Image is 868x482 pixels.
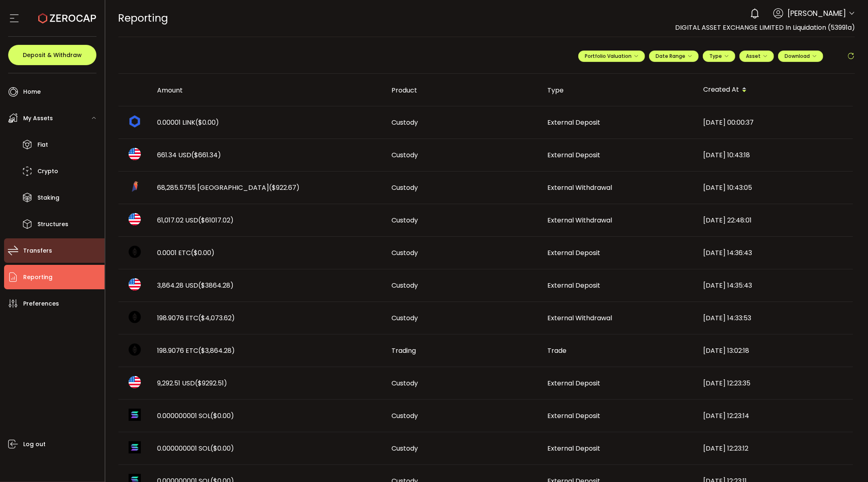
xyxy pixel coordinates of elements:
img: usd_portfolio.svg [129,213,141,225]
button: Download [778,51,823,62]
span: Custody [392,411,418,420]
span: Home [23,86,41,98]
span: 9,292.51 USD [157,379,227,388]
div: [DATE] 12:23:35 [697,379,853,388]
span: External Withdrawal [548,183,612,192]
span: ($61017.02) [199,216,234,225]
img: usd_portfolio.svg [129,148,141,160]
span: ($661.34) [192,150,221,160]
img: usd_portfolio.svg [129,376,141,388]
span: Structures [37,218,68,230]
span: ($922.67) [269,183,300,192]
span: 0.000000001 SOL [157,411,234,420]
span: Custody [392,444,418,453]
span: External Withdrawal [548,216,612,225]
img: sol_portfolio.png [129,409,141,421]
button: Date Range [649,51,699,62]
button: Deposit & Withdraw [8,45,96,65]
span: Custody [392,216,418,225]
img: etc_portfolio.png [129,311,141,323]
span: External Deposit [548,379,601,388]
span: Date Range [656,53,692,59]
button: Type [703,51,735,62]
span: [PERSON_NAME] [787,8,846,19]
span: Crypto [37,165,58,177]
span: Custody [392,248,418,258]
div: [DATE] 13:02:18 [697,346,853,355]
img: etc_portfolio.png [129,343,141,356]
span: ($0.00) [211,411,234,420]
img: link_portfolio.png [129,115,141,128]
span: ($0.00) [211,444,234,453]
div: [DATE] 12:23:12 [697,444,853,453]
span: Custody [392,379,418,388]
span: Fiat [37,139,48,151]
span: Portfolio Valuation [585,53,638,59]
span: External Deposit [548,281,601,290]
span: 198.9076 ETC [157,346,235,355]
div: [DATE] 14:33:53 [697,313,853,323]
div: [DATE] 14:36:43 [697,248,853,258]
span: 0.0001 ETC [157,248,215,258]
span: 61,017.02 USD [157,216,234,225]
img: ravencoin_portfolio.png [129,180,141,193]
div: [DATE] 12:23:14 [697,411,853,420]
span: ($4,073.62) [199,313,235,323]
span: ($0.00) [191,248,215,258]
span: My Assets [23,112,53,124]
div: Product [385,86,541,95]
img: etc_portfolio.png [129,246,141,258]
span: Deposit & Withdraw [23,52,82,58]
div: [DATE] 10:43:05 [697,183,853,192]
img: usd_portfolio.svg [129,278,141,291]
span: Type [709,53,729,59]
div: [DATE] 10:43:18 [697,150,853,160]
div: [DATE] 22:48:01 [697,216,853,225]
div: Type [541,86,697,95]
span: ($3864.28) [199,281,234,290]
div: [DATE] 14:35:43 [697,281,853,290]
span: External Withdrawal [548,313,612,323]
span: 68,285.5755 [GEOGRAPHIC_DATA] [157,183,300,192]
span: Reporting [23,271,52,283]
span: ($9292.51) [195,379,227,388]
span: Staking [37,192,59,204]
span: External Deposit [548,444,601,453]
span: Custody [392,118,418,127]
span: Transfers [23,245,52,257]
span: Custody [392,313,418,323]
img: sol_portfolio.png [129,441,141,453]
span: Asset [746,53,761,59]
span: External Deposit [548,150,601,160]
div: [DATE] 00:00:37 [697,118,853,127]
div: Amount [151,86,385,95]
span: ($0.00) [196,118,219,127]
div: Created At [697,83,853,97]
span: Custody [392,150,418,160]
span: 3,864.28 USD [157,281,234,290]
span: External Deposit [548,248,601,258]
span: Download [785,53,817,59]
span: DIGITAL ASSET EXCHANGE LIMITED In Liquidation (53991a) [675,23,855,32]
span: 661.34 USD [157,150,221,160]
span: 0.00001 LINK [157,118,219,127]
span: Trading [392,346,416,355]
button: Asset [739,51,774,62]
button: Portfolio Valuation [578,51,645,62]
span: Preferences [23,298,59,310]
iframe: Chat Widget [827,443,868,482]
span: ($3,864.28) [199,346,235,355]
span: Trade [548,346,567,355]
span: Custody [392,281,418,290]
span: Custody [392,183,418,192]
span: 198.9076 ETC [157,313,235,323]
span: 0.000000001 SOL [157,444,234,453]
span: External Deposit [548,411,601,420]
span: Log out [23,438,46,450]
span: Reporting [118,11,168,25]
span: External Deposit [548,118,601,127]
